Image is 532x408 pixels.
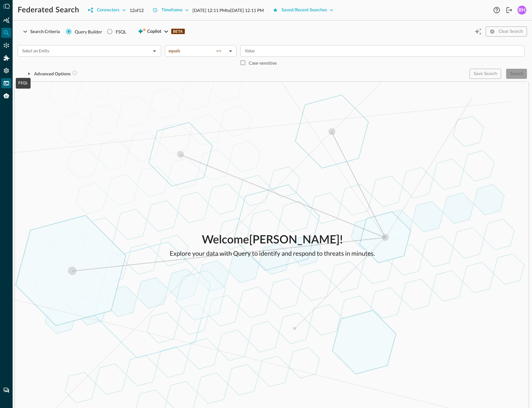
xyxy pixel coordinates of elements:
[18,5,79,15] h1: Federated Search
[1,91,11,101] div: Query Agent
[150,47,159,55] button: Open
[269,5,337,15] button: Saved/Recent Searches
[84,5,129,15] button: Connectors
[171,29,185,34] p: BETA
[169,48,226,54] div: equals
[1,385,11,395] div: Chat
[249,60,277,66] p: Case-sensitive
[18,69,81,79] button: Advanced Options
[18,26,64,37] button: Search Criteria
[170,249,375,258] p: Explore your data with Query to identify and respond to threats in minutes.
[517,6,526,15] div: BH
[147,28,161,36] span: Copilot
[1,78,11,88] div: FSQL
[170,232,375,249] p: Welcome [PERSON_NAME] !
[97,6,119,14] div: Connectors
[34,70,78,78] div: Advanced Options
[282,6,327,14] div: Saved/Recent Searches
[30,28,60,36] div: Search Criteria
[130,7,144,14] p: 12 of 12
[16,78,31,89] div: FSQL
[1,28,11,38] div: Federated Search
[242,47,522,55] input: Value
[2,53,12,63] div: Addons
[169,48,180,54] span: equals
[492,5,502,15] button: Help
[216,48,221,54] span: ==
[20,47,149,55] input: Select an Entity
[116,28,126,35] div: FSQL
[1,66,11,76] div: Settings
[149,5,193,15] button: Timeframe
[193,7,264,14] p: [DATE] 12:11 PM to [DATE] 12:11 PM
[134,26,188,37] button: CopilotBETA
[161,6,183,14] div: Timeframe
[504,5,514,15] button: Logout
[75,28,102,35] span: Query Builder
[1,40,11,50] div: Connectors
[1,15,11,25] div: Summary Insights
